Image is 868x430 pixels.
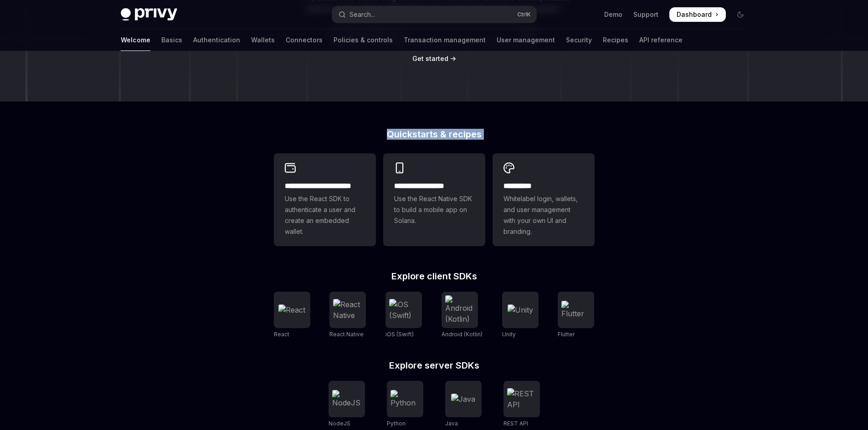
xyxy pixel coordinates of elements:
[385,331,414,338] span: iOS (Swift)
[274,272,595,281] h2: Explore client SDKs
[334,29,393,51] a: Policies & controls
[558,292,594,339] a: FlutterFlutter
[445,420,458,427] span: Java
[389,299,418,321] img: iOS (Swift)
[558,331,575,338] span: Flutter
[121,8,177,21] img: dark logo
[329,420,350,427] span: NodeJS
[502,292,539,339] a: UnityUnity
[274,130,595,139] h2: Quickstarts & recipes
[383,153,485,246] a: **** **** **** ***Use the React Native SDK to build a mobile app on Solana.
[639,29,683,51] a: API reference
[349,9,375,20] div: Search...
[329,381,365,428] a: NodeJSNodeJS
[329,331,364,338] span: React Native
[508,304,533,315] img: Unity
[503,420,528,427] span: REST API
[404,29,486,51] a: Transaction management
[274,292,310,339] a: ReactReact
[121,29,150,51] a: Welcome
[566,29,592,51] a: Security
[497,29,555,51] a: User management
[161,29,182,51] a: Basics
[442,292,483,339] a: Android (Kotlin)Android (Kotlin)
[503,381,540,428] a: REST APIREST API
[193,29,240,51] a: Authentication
[278,304,305,315] img: React
[251,29,275,51] a: Wallets
[412,55,448,62] span: Get started
[561,301,591,319] img: Flutter
[332,390,361,408] img: NodeJS
[493,153,595,246] a: **** *****Whitelabel login, wallets, and user management with your own UI and branding.
[329,292,366,339] a: React NativeReact Native
[285,193,365,237] span: Use the React SDK to authenticate a user and create an embedded wallet.
[442,331,483,338] span: Android (Kotlin)
[604,10,622,19] a: Demo
[385,292,422,339] a: iOS (Swift)iOS (Swift)
[451,394,475,405] img: Java
[274,331,289,338] span: React
[502,331,516,338] span: Unity
[445,381,482,428] a: JavaJava
[633,10,658,19] a: Support
[733,7,748,22] button: Toggle dark mode
[603,29,628,51] a: Recipes
[333,299,362,321] img: React Native
[517,11,531,18] span: Ctrl K
[332,6,536,23] button: Open search
[274,361,595,370] h2: Explore server SDKs
[394,193,474,226] span: Use the React Native SDK to build a mobile app on Solana.
[677,10,712,19] span: Dashboard
[507,388,536,410] img: REST API
[387,420,406,427] span: Python
[286,29,323,51] a: Connectors
[503,193,584,237] span: Whitelabel login, wallets, and user management with your own UI and branding.
[445,295,474,324] img: Android (Kotlin)
[387,381,423,428] a: PythonPython
[390,390,420,408] img: Python
[412,54,448,63] a: Get started
[669,7,726,22] a: Dashboard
